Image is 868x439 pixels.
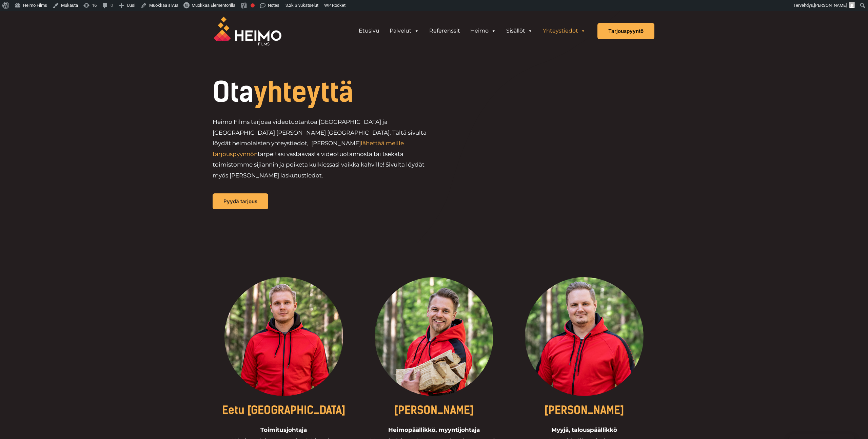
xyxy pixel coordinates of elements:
span: Toimitusjohtaja [260,425,307,436]
h1: Ota [213,79,480,106]
span: Pyydä tarjous [223,199,257,204]
a: Sisällöt [501,24,538,38]
span: yhteyttä [254,76,353,109]
a: Referenssit [424,24,465,38]
span: Myyjä, talouspäällikkö [551,425,617,436]
a: Palvelut [384,24,424,38]
a: Heimo [465,24,501,38]
a: Yhteystiedot [538,24,591,38]
a: [PERSON_NAME] [544,404,624,417]
a: [PERSON_NAME] [394,404,474,417]
a: lähettää meille tarjouspyynnön [213,140,404,157]
p: Heimo Films tarjoaa videotuotantoa [GEOGRAPHIC_DATA] ja [GEOGRAPHIC_DATA] [PERSON_NAME] [GEOGRAPH... [213,117,434,181]
span: [PERSON_NAME] [814,3,847,8]
a: Pyydä tarjous [213,193,268,209]
span: Muokkaa Elementorilla [192,3,235,8]
div: Focus keyphrase not set [251,3,255,7]
span: Heimopäällikkö, myyntijohtaja [388,425,480,436]
a: Eetu [GEOGRAPHIC_DATA] [222,404,346,417]
img: Heimo Filmsin logo [214,17,281,45]
a: Tarjouspyyntö [597,23,654,39]
a: Etusivu [354,24,384,38]
aside: Header Widget 1 [350,24,594,38]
